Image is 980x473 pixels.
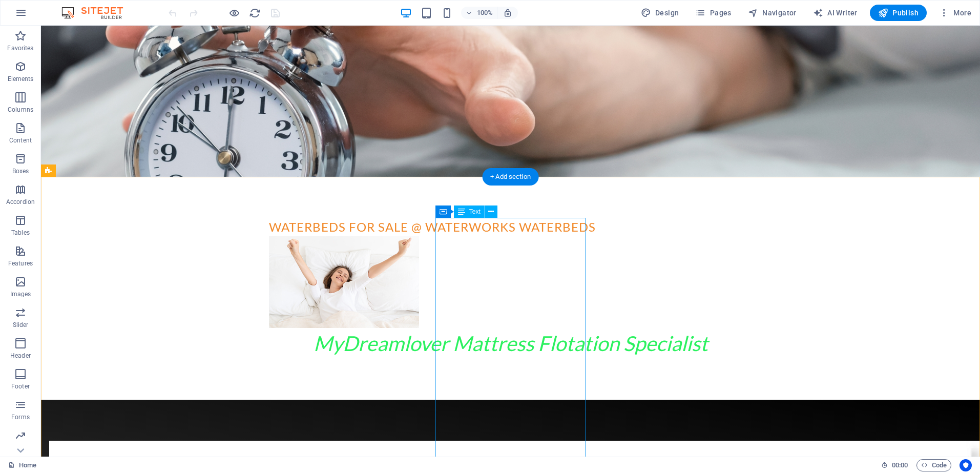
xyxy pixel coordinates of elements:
p: Columns [8,106,33,114]
p: Elements [8,75,34,83]
button: Publish [870,5,927,21]
span: Design [641,8,679,18]
span: AI Writer [813,8,858,18]
button: Click here to leave preview mode and continue editing [228,7,240,19]
p: Boxes [12,167,29,175]
p: Marketing [6,444,34,452]
p: Content [9,136,32,145]
i: On resize automatically adjust zoom level to fit chosen device. [503,8,512,17]
button: Code [916,459,951,471]
p: Features [8,259,33,268]
div: Design (Ctrl+Alt+Y) [637,5,683,21]
h6: 100% [476,7,493,19]
p: Images [10,290,31,298]
p: Footer [11,382,30,390]
button: More [935,5,975,21]
p: Accordion [6,198,35,206]
p: Forms [11,413,30,421]
button: 100% [461,7,497,19]
button: Navigator [744,5,801,21]
h6: Session time [881,459,908,471]
span: Text [469,209,481,215]
button: Design [637,5,683,21]
button: AI Writer [809,5,862,21]
i: Reload page [249,7,261,19]
span: Pages [695,8,731,18]
p: Tables [11,229,30,237]
span: Code [921,459,947,471]
p: Header [10,352,31,360]
p: Slider [13,321,29,329]
span: Navigator [748,8,797,18]
button: Pages [691,5,735,21]
img: Editor Logo [59,7,136,19]
a: Click to cancel selection. Double-click to open Pages [8,459,36,471]
button: reload [248,7,261,19]
p: Favorites [7,44,33,52]
span: 00 00 [892,459,908,471]
span: More [939,8,971,18]
button: Usercentrics [960,459,972,471]
span: Publish [878,8,919,18]
span: : [899,461,901,469]
div: + Add section [482,168,539,186]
